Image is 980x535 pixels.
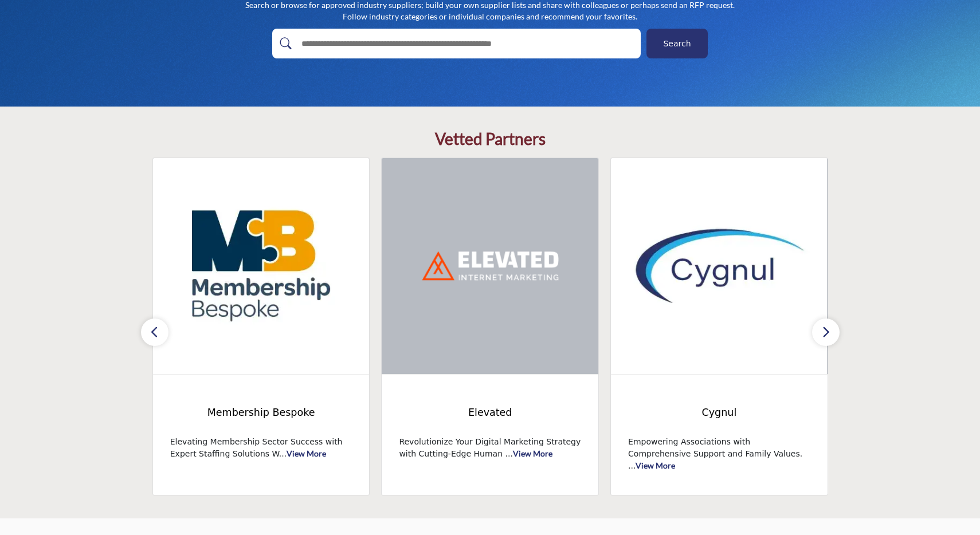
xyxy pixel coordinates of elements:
[399,436,581,460] p: Revolutionize Your Digital Marketing Strategy with Cutting-Edge Human ...
[628,398,810,428] a: Cygnul
[513,449,552,458] a: View More
[663,38,691,50] span: Search
[399,405,581,420] span: Elevated
[382,158,598,374] img: Elevated
[628,405,810,420] span: Cygnul
[153,158,370,374] img: Membership Bespoke
[435,129,546,149] h2: Vetted Partners
[611,158,828,374] img: Cygnul
[170,436,352,460] p: Elevating Membership Sector Success with Expert Staffing Solutions W...
[170,405,352,420] span: Membership Bespoke
[646,29,708,58] button: Search
[636,461,675,470] a: View More
[287,449,326,458] a: View More
[170,398,352,428] a: Membership Bespoke
[399,398,581,428] a: Elevated
[628,436,810,472] p: Empowering Associations with Comprehensive Support and Family Values. ...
